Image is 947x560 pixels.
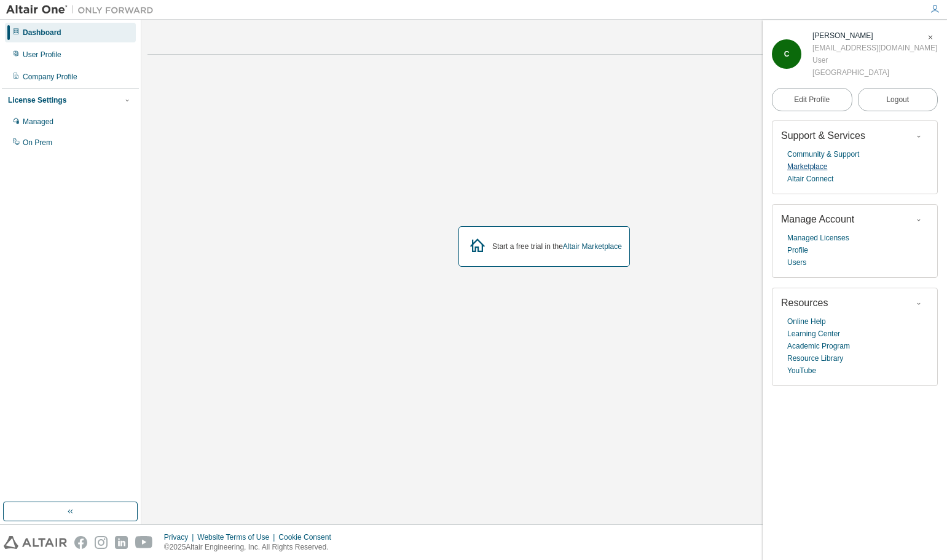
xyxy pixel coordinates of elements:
[812,66,937,79] div: [GEOGRAPHIC_DATA]
[787,328,840,340] a: Learning Center
[787,244,808,256] a: Profile
[772,88,852,111] a: Edit Profile
[4,536,67,549] img: altair_logo.svg
[23,28,61,37] div: Dashboard
[74,536,87,549] img: facebook.svg
[886,93,909,106] span: Logout
[278,532,338,542] div: Cookie Consent
[563,242,622,251] a: Altair Marketplace
[794,95,830,105] span: Edit Profile
[787,315,826,328] a: Online Help
[23,138,52,148] div: On Prem
[787,340,850,352] a: Academic Program
[197,532,278,542] div: Website Terms of Use
[812,54,937,66] div: User
[23,117,53,127] div: Managed
[787,148,859,160] a: Community & Support
[784,50,790,58] span: C
[95,536,108,549] img: instagram.svg
[164,542,339,553] p: © 2025 Altair Engineering, Inc. All Rights Reserved.
[812,30,937,42] div: Csilla Erdősné Sélley
[781,214,854,224] span: Manage Account
[23,50,61,60] div: User Profile
[787,232,849,244] a: Managed Licenses
[812,42,937,54] div: [EMAIL_ADDRESS][DOMAIN_NAME]
[492,242,622,251] div: Start a free trial in the
[787,160,827,173] a: Marketplace
[781,130,865,141] span: Support & Services
[135,536,153,549] img: youtube.svg
[787,173,833,185] a: Altair Connect
[8,95,66,105] div: License Settings
[787,352,843,365] a: Resource Library
[858,88,938,111] button: Logout
[115,536,128,549] img: linkedin.svg
[787,256,806,269] a: Users
[6,4,160,16] img: Altair One
[781,298,828,308] span: Resources
[787,365,816,377] a: YouTube
[23,72,77,82] div: Company Profile
[164,532,197,542] div: Privacy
